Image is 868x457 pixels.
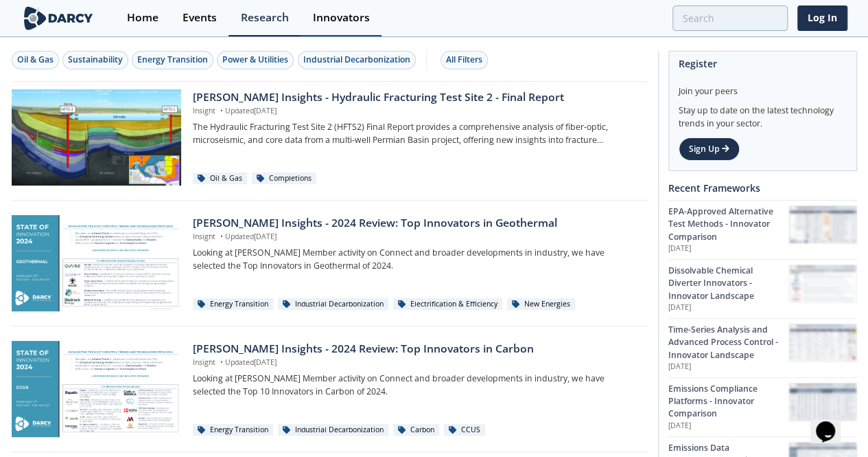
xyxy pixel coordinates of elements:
a: Emissions Compliance Platforms - Innovator Comparison [DATE] Emissions Compliance Platforms - Inn... [668,377,857,436]
button: All Filters [441,51,488,69]
div: All Filters [446,54,482,66]
div: Dissolvable Chemical Diverter Innovators - Innovator Landscape [668,265,788,302]
div: Energy Transition [193,424,273,436]
div: Completions [252,172,316,185]
div: Energy Transition [193,298,273,311]
a: Darcy Insights - 2024 Review: Top Innovators in Geothermal preview [PERSON_NAME] Insights - 2024 ... [12,215,648,311]
div: Events [183,12,217,23]
div: Sustainability [68,54,123,66]
div: Electrification & Efficiency [393,298,502,311]
button: Energy Transition [132,51,213,69]
div: Recent Frameworks [668,176,857,200]
div: Carbon [393,424,439,436]
div: Energy Transition [137,54,208,66]
div: Time-Series Analysis and Advanced Process Control - Innovator Landscape [668,324,788,361]
div: Stay up to date on the latest technology trends in your sector. [679,98,847,130]
button: Power & Utilities [217,51,294,69]
button: Sustainability [62,51,128,69]
img: logo-wide.svg [21,6,96,30]
div: EPA-Approved Alternative Test Methods - Innovator Comparison [668,205,788,243]
div: Home [127,12,159,23]
p: Looking at [PERSON_NAME] Member activity on Connect and broader developments in industry, we have... [193,372,638,398]
p: The Hydraulic Fracturing Test Site 2 (HFTS2) Final Report provides a comprehensive analysis of fi... [193,121,638,146]
div: Industrial Decarbonization [278,298,388,311]
div: Oil & Gas [193,172,247,185]
div: Industrial Decarbonization [303,54,410,66]
p: Insight Updated [DATE] [193,357,638,368]
p: [DATE] [668,421,788,432]
div: Register [679,52,847,76]
div: Innovators [313,12,370,23]
iframe: chat widget [810,402,854,443]
p: Insight Updated [DATE] [193,106,638,117]
p: [DATE] [668,361,788,372]
a: Darcy Insights - 2024 Review: Top Innovators in Carbon preview [PERSON_NAME] Insights - 2024 Revi... [12,341,648,437]
div: [PERSON_NAME] Insights - 2024 Review: Top Innovators in Geothermal [193,215,638,232]
div: Join your peers [679,76,847,98]
div: Research [241,12,289,23]
span: • [218,357,225,367]
button: Industrial Decarbonization [298,51,416,69]
input: Advanced Search [672,5,788,31]
p: [DATE] [668,243,788,254]
div: Industrial Decarbonization [278,424,388,436]
div: CCUS [444,424,485,436]
a: Time-Series Analysis and Advanced Process Control - Innovator Landscape [DATE] Time-Series Analys... [668,318,857,377]
p: Insight Updated [DATE] [193,232,638,243]
div: [PERSON_NAME] Insights - Hydraulic Fracturing Test Site 2 - Final Report [193,89,638,106]
p: Looking at [PERSON_NAME] Member activity on Connect and broader developments in industry, we have... [193,247,638,272]
p: [DATE] [668,302,788,313]
span: • [218,106,225,115]
div: Emissions Compliance Platforms - Innovator Comparison [668,383,788,421]
div: New Energies [507,298,575,311]
a: Sign Up [679,137,740,161]
a: Log In [797,5,847,31]
a: Dissolvable Chemical Diverter Innovators - Innovator Landscape [DATE] Dissolvable Chemical Divert... [668,259,857,318]
button: Oil & Gas [12,51,59,69]
span: • [218,232,225,241]
div: Oil & Gas [17,54,54,66]
div: [PERSON_NAME] Insights - 2024 Review: Top Innovators in Carbon [193,341,638,357]
div: Power & Utilities [222,54,288,66]
a: Darcy Insights - Hydraulic Fracturing Test Site 2 - Final Report preview [PERSON_NAME] Insights -... [12,89,648,186]
a: EPA-Approved Alternative Test Methods - Innovator Comparison [DATE] EPA-Approved Alternative Test... [668,200,857,259]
